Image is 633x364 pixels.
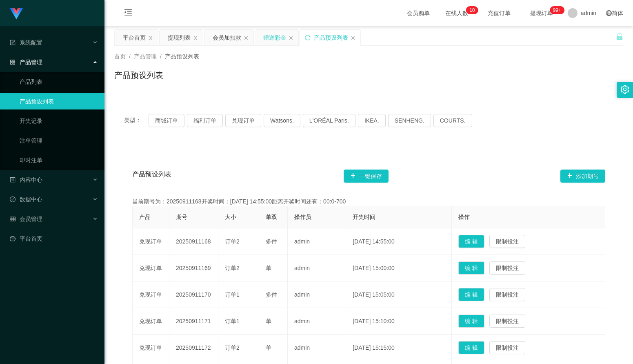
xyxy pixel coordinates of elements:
[294,214,311,220] span: 操作员
[346,255,452,281] td: [DATE] 15:00:00
[606,10,612,16] i: 图标: global
[358,114,386,127] button: IKEA.
[289,36,293,40] i: 图标: close
[10,216,16,222] i: 图标: table
[351,36,355,40] i: 图标: close
[133,228,169,255] td: 兑现订单
[346,228,452,255] td: [DATE] 14:55:00
[489,288,525,301] button: 限制投注
[560,170,605,183] button: 图标: plus添加期号
[346,281,452,308] td: [DATE] 15:05:00
[346,308,452,335] td: [DATE] 15:10:00
[489,315,525,328] button: 限制投注
[266,214,277,220] span: 单双
[10,230,98,247] a: 图标: dashboard平台首页
[149,114,184,127] button: 商城订单
[526,10,557,16] span: 提现订单
[266,318,271,324] span: 单
[266,291,277,298] span: 多件
[169,228,218,255] td: 20250911168
[133,335,169,361] td: 兑现订单
[288,335,346,361] td: admin
[225,214,236,220] span: 大小
[388,114,431,127] button: SENHENG.
[20,113,98,129] a: 开奖记录
[288,255,346,281] td: admin
[353,214,375,220] span: 开奖时间
[187,114,223,127] button: 福利订单
[133,281,169,308] td: 兑现订单
[133,308,169,335] td: 兑现订单
[169,255,218,281] td: 20250911169
[225,318,240,324] span: 订单1
[344,170,389,183] button: 图标: plus一键保存
[489,341,525,354] button: 限制投注
[225,238,240,245] span: 订单2
[10,197,16,202] i: 图标: check-circle-o
[10,176,42,183] span: 内容中心
[225,344,240,351] span: 订单2
[124,114,149,127] span: 类型：
[10,177,16,183] i: 图标: profile
[466,6,478,14] sup: 10
[213,30,241,45] div: 会员加扣款
[10,216,42,222] span: 会员管理
[176,214,187,220] span: 期号
[458,235,484,248] button: 编 辑
[266,238,277,245] span: 多件
[139,214,151,220] span: 产品
[10,40,16,45] i: 图标: form
[169,335,218,361] td: 20250911172
[169,308,218,335] td: 20250911171
[165,53,199,60] span: 产品预设列表
[20,93,98,109] a: 产品预设列表
[620,85,629,94] i: 图标: setting
[244,36,249,40] i: 图标: close
[489,261,525,275] button: 限制投注
[288,308,346,335] td: admin
[303,114,355,127] button: L'ORÉAL Paris.
[225,114,261,127] button: 兑现订单
[441,10,472,16] span: 在线人数
[168,30,191,45] div: 提现列表
[132,170,171,183] span: 产品预设列表
[10,59,42,65] span: 产品管理
[123,30,146,45] div: 平台首页
[225,265,240,271] span: 订单2
[346,335,452,361] td: [DATE] 15:15:00
[484,10,515,16] span: 充值订单
[20,132,98,149] a: 注单管理
[114,69,163,81] h1: 产品预设列表
[169,281,218,308] td: 20250911170
[489,235,525,248] button: 限制投注
[458,261,484,275] button: 编 辑
[266,265,271,271] span: 单
[264,114,300,127] button: Watsons.
[288,281,346,308] td: admin
[305,35,311,40] i: 图标: sync
[10,59,16,65] i: 图标: appstore-o
[458,214,470,220] span: 操作
[132,197,605,206] div: 当前期号为：20250911168开奖时间：[DATE] 14:55:00距离开奖时间还有：00:0-700
[550,6,564,14] sup: 1158
[10,196,42,203] span: 数据中心
[148,36,153,40] i: 图标: close
[193,36,198,40] i: 图标: close
[133,255,169,281] td: 兑现订单
[114,53,126,60] span: 首页
[10,8,23,20] img: logo.9652507e.png
[160,53,162,60] span: /
[20,152,98,168] a: 即时注单
[263,30,286,45] div: 赠送彩金
[129,53,131,60] span: /
[134,53,157,60] span: 产品管理
[225,291,240,298] span: 订单1
[266,344,271,351] span: 单
[458,315,484,328] button: 编 辑
[458,341,484,354] button: 编 辑
[314,30,348,45] div: 产品预设列表
[433,114,472,127] button: COURTS.
[20,74,98,90] a: 产品列表
[469,6,472,14] p: 1
[616,33,623,40] i: 图标: unlock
